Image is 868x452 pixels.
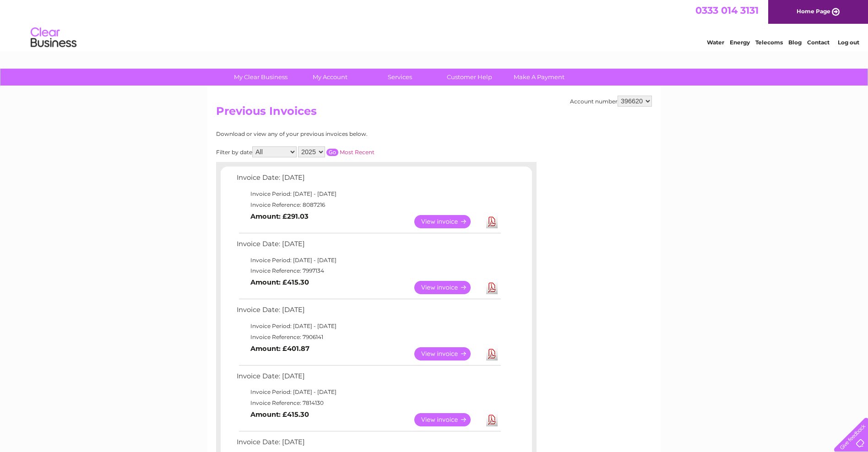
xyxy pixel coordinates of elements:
[293,69,368,86] a: My Account
[838,39,859,46] a: Log out
[234,332,502,343] td: Invoice Reference: 7906141
[234,304,502,321] td: Invoice Date: [DATE]
[234,172,502,188] td: Invoice Date: [DATE]
[695,5,759,16] a: 0333 014 3131
[707,39,724,46] a: Water
[234,387,502,398] td: Invoice Period: [DATE] - [DATE]
[250,344,309,353] b: Amount: £401.87
[486,347,498,361] a: Download
[340,149,374,156] a: Most Recent
[216,146,456,157] div: Filter by date
[486,413,498,426] a: Download
[218,5,651,44] div: Clear Business is a trading name of Verastar Limited (registered in [GEOGRAPHIC_DATA] No. 3667643...
[234,199,502,210] td: Invoice Reference: 8087216
[807,39,830,46] a: Contact
[250,212,309,221] b: Amount: £291.03
[755,39,783,46] a: Telecoms
[234,321,502,332] td: Invoice Period: [DATE] - [DATE]
[414,413,482,426] a: View
[216,105,652,122] h2: Previous Invoices
[432,69,507,86] a: Customer Help
[414,347,482,361] a: View
[30,24,77,52] img: logo.png
[362,69,438,86] a: Services
[570,96,652,107] div: Account number
[234,238,502,255] td: Invoice Date: [DATE]
[216,131,456,137] div: Download or view any of your previous invoices below.
[234,255,502,266] td: Invoice Period: [DATE] - [DATE]
[250,278,309,286] b: Amount: £415.30
[223,69,298,86] a: My Clear Business
[501,69,577,86] a: Make A Payment
[788,39,802,46] a: Blog
[250,410,309,419] b: Amount: £415.30
[486,215,498,228] a: Download
[234,188,502,199] td: Invoice Period: [DATE] - [DATE]
[234,398,502,409] td: Invoice Reference: 7814130
[486,281,498,294] a: Download
[234,370,502,387] td: Invoice Date: [DATE]
[730,39,750,46] a: Energy
[414,281,482,294] a: View
[414,215,482,228] a: View
[234,265,502,276] td: Invoice Reference: 7997134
